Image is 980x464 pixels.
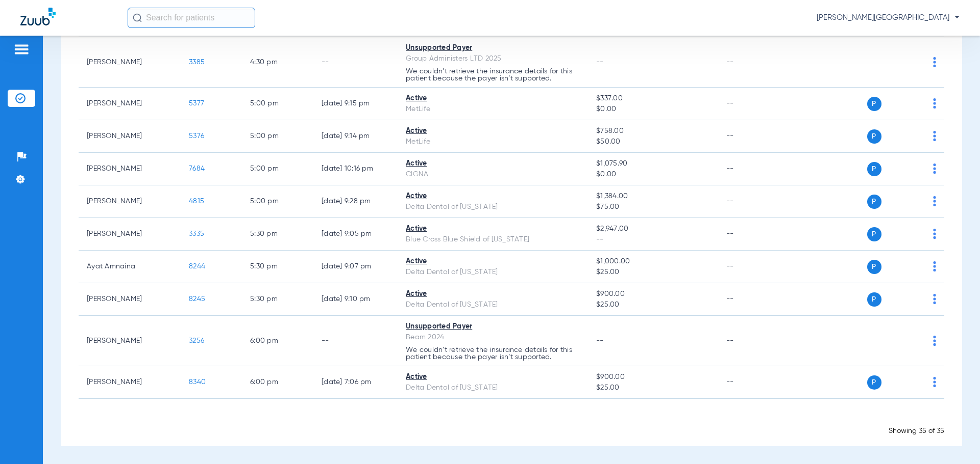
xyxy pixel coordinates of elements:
td: 5:30 PM [242,251,313,283]
div: Active [406,191,580,202]
span: $1,384.00 [596,191,709,202]
td: 6:00 PM [242,366,313,399]
td: -- [718,185,787,218]
td: -- [718,37,787,88]
span: $1,000.00 [596,256,709,267]
span: -- [596,337,604,344]
td: 5:00 PM [242,153,313,185]
span: $25.00 [596,299,709,310]
div: Group Administers LTD 2025 [406,53,580,64]
span: 5377 [189,100,204,107]
span: $900.00 [596,372,709,383]
span: P [867,292,881,307]
div: Active [406,372,580,383]
td: -- [718,153,787,185]
span: $25.00 [596,267,709,278]
div: Active [406,93,580,104]
span: $75.00 [596,202,709,212]
td: [DATE] 9:28 PM [313,185,398,218]
td: -- [718,316,787,366]
img: Search Icon [133,13,142,22]
div: Delta Dental of [US_STATE] [406,267,580,278]
span: P [867,162,881,176]
td: 5:00 PM [242,120,313,153]
p: We couldn’t retrieve the insurance details for this patient because the payer isn’t supported. [406,68,580,82]
div: Delta Dental of [US_STATE] [406,202,580,212]
span: $0.00 [596,104,709,115]
div: Active [406,126,580,137]
td: -- [313,316,398,366]
div: MetLife [406,137,580,147]
span: P [867,195,881,209]
span: 8340 [189,378,206,386]
td: -- [718,120,787,153]
span: $2,947.00 [596,224,709,234]
span: P [867,129,881,144]
td: [DATE] 9:07 PM [313,251,398,283]
span: $50.00 [596,137,709,147]
td: 4:30 PM [242,37,313,88]
div: Delta Dental of [US_STATE] [406,299,580,310]
td: 5:00 PM [242,185,313,218]
td: [PERSON_NAME] [79,120,181,153]
td: [DATE] 9:15 PM [313,88,398,120]
span: [PERSON_NAME][GEOGRAPHIC_DATA] [817,13,960,23]
span: $25.00 [596,383,709,393]
img: group-dot-blue.svg [933,98,936,108]
img: group-dot-blue.svg [933,377,936,387]
div: Delta Dental of [US_STATE] [406,383,580,393]
td: Ayat Amnaina [79,251,181,283]
img: group-dot-blue.svg [933,131,936,141]
div: Blue Cross Blue Shield of [US_STATE] [406,234,580,245]
span: -- [596,59,604,66]
div: Active [406,289,580,299]
td: -- [718,88,787,120]
span: 5376 [189,132,204,140]
td: [PERSON_NAME] [79,218,181,251]
div: MetLife [406,104,580,115]
span: 4815 [189,198,204,205]
div: Active [406,224,580,234]
td: [DATE] 10:16 PM [313,153,398,185]
td: [PERSON_NAME] [79,283,181,316]
td: -- [718,366,787,399]
img: group-dot-blue.svg [933,196,936,206]
td: 5:30 PM [242,283,313,316]
span: Showing 35 of 35 [889,427,944,434]
td: -- [718,251,787,283]
td: [DATE] 9:10 PM [313,283,398,316]
span: 8245 [189,295,205,303]
td: [DATE] 9:05 PM [313,218,398,251]
td: 6:00 PM [242,316,313,366]
span: P [867,227,881,241]
span: P [867,97,881,111]
span: $1,075.90 [596,158,709,169]
td: [PERSON_NAME] [79,316,181,366]
td: [PERSON_NAME] [79,185,181,218]
td: -- [718,218,787,251]
td: [PERSON_NAME] [79,37,181,88]
img: group-dot-blue.svg [933,261,936,271]
input: Search for patients [128,8,255,28]
div: Active [406,158,580,169]
img: group-dot-blue.svg [933,57,936,67]
div: Beam 2024 [406,332,580,343]
img: group-dot-blue.svg [933,229,936,239]
div: CIGNA [406,169,580,180]
td: [DATE] 7:06 PM [313,366,398,399]
div: Unsupported Payer [406,43,580,53]
div: Unsupported Payer [406,321,580,332]
img: hamburger-icon [13,43,30,56]
td: [PERSON_NAME] [79,88,181,120]
span: 8244 [189,263,205,270]
td: [DATE] 9:14 PM [313,120,398,153]
span: $0.00 [596,169,709,180]
span: 7684 [189,165,205,172]
td: -- [313,37,398,88]
img: group-dot-blue.svg [933,336,936,346]
img: Zuub Logo [20,8,56,25]
img: group-dot-blue.svg [933,163,936,174]
span: 3256 [189,337,204,344]
td: 5:00 PM [242,88,313,120]
td: -- [718,283,787,316]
